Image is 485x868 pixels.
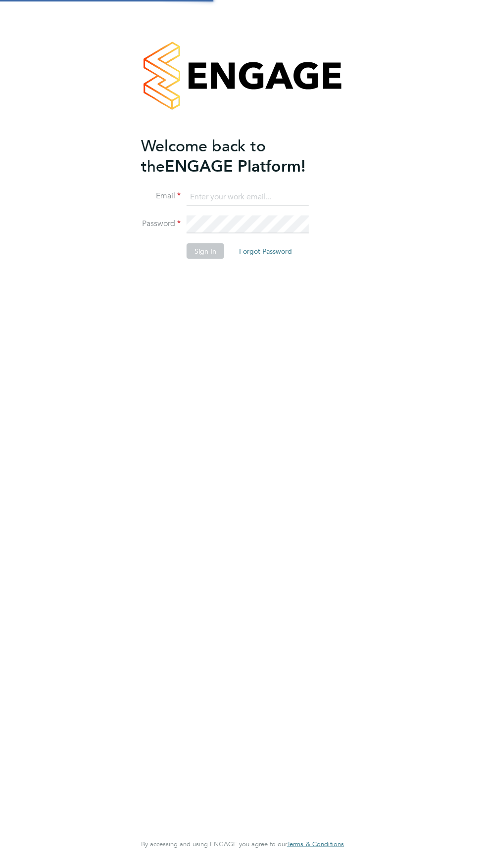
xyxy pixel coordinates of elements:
h2: ENGAGE Platform! [141,136,334,176]
button: Forgot Password [231,243,300,259]
label: Password [141,219,181,229]
label: Email [141,191,181,201]
input: Enter your work email... [187,188,309,206]
span: Welcome back to the [141,136,266,176]
button: Sign In [187,243,224,259]
a: Terms & Conditions [287,840,344,848]
span: By accessing and using ENGAGE you agree to our [141,840,344,848]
